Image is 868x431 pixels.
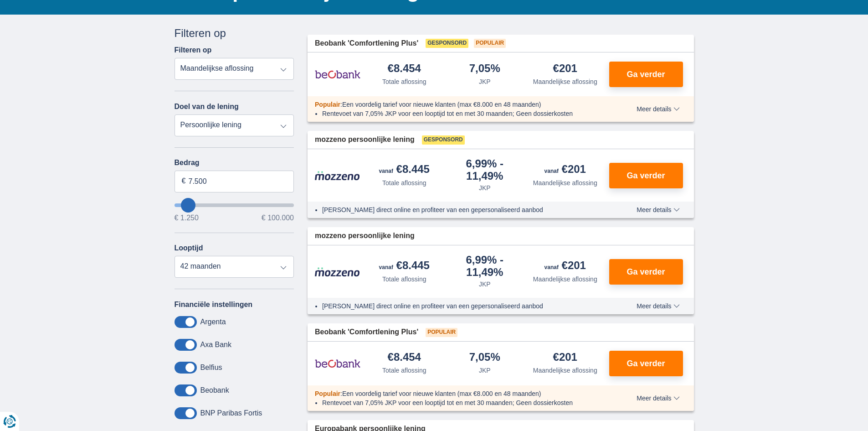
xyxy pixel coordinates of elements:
button: Meer details [630,206,686,213]
div: JKP [479,366,491,375]
span: Ga verder [627,359,665,368]
label: Axa Bank [200,341,231,349]
span: Gesponsord [426,39,468,48]
label: BNP Paribas Fortis [200,409,262,417]
div: €201 [544,164,586,177]
div: 7,05% [469,352,500,364]
button: Ga verder [609,62,683,87]
div: 7,05% [469,63,500,75]
div: Totale aflossing [382,77,426,86]
div: 6,99% [448,254,522,278]
button: Meer details [630,302,686,310]
img: product.pl.alt Mozzeno [315,171,360,181]
div: Totale aflossing [382,366,426,375]
span: Meer details [637,106,679,112]
span: mozzeno persoonlijke lening [315,135,415,145]
div: Maandelijkse aflossing [533,77,597,86]
label: Filteren op [175,46,212,54]
li: Rentevoet van 7,05% JKP voor een looptijd tot en met 30 maanden; Geen dossierkosten [322,398,603,407]
label: Beobank [200,386,229,395]
button: Ga verder [609,163,683,188]
span: Populair [474,39,506,48]
div: 6,99% [448,158,522,182]
span: Ga verder [627,70,665,78]
div: €8.445 [379,260,430,273]
span: Een voordelig tarief voor nieuwe klanten (max €8.000 en 48 maanden) [342,101,541,108]
label: Bedrag [175,159,294,167]
span: Gesponsord [422,135,465,145]
div: : [308,100,611,109]
div: €201 [553,352,577,364]
button: Ga verder [609,259,683,285]
li: Rentevoet van 7,05% JKP voor een looptijd tot en met 30 maanden; Geen dossierkosten [322,109,603,118]
span: Ga verder [627,171,665,180]
div: €8.445 [379,164,430,177]
span: € 1.250 [175,214,199,222]
button: Meer details [630,395,686,402]
button: Ga verder [609,351,683,376]
div: Totale aflossing [382,178,426,187]
div: €8.454 [388,352,421,364]
label: Doel van de lening [175,103,239,111]
div: JKP [479,183,491,192]
div: Maandelijkse aflossing [533,275,597,284]
div: Maandelijkse aflossing [533,178,597,187]
div: €8.454 [388,63,421,75]
span: € 100.000 [262,214,294,222]
span: Meer details [637,395,679,401]
div: JKP [479,77,491,86]
span: € [182,176,186,187]
span: Populair [426,328,457,337]
label: Looptijd [175,244,203,252]
span: Populair [315,390,340,397]
label: Financiële instellingen [175,301,253,309]
li: [PERSON_NAME] direct online en profiteer van een gepersonaliseerd aanbod [322,205,603,214]
div: Filteren op [175,26,294,41]
label: Belfius [200,363,222,372]
div: €201 [553,63,577,75]
div: Maandelijkse aflossing [533,366,597,375]
span: Ga verder [627,268,665,276]
label: Argenta [200,318,226,326]
li: [PERSON_NAME] direct online en profiteer van een gepersonaliseerd aanbod [322,301,603,311]
div: Totale aflossing [382,275,426,284]
span: Populair [315,101,340,108]
img: product.pl.alt Mozzeno [315,267,360,277]
span: Beobank 'Comfortlening Plus' [315,327,418,338]
span: Meer details [637,207,679,213]
img: product.pl.alt Beobank [315,352,360,375]
span: Meer details [637,303,679,309]
span: mozzeno persoonlijke lening [315,231,415,241]
button: Meer details [630,105,686,113]
img: product.pl.alt Beobank [315,63,360,86]
div: JKP [479,280,491,289]
div: €201 [544,260,586,273]
span: Beobank 'Comfortlening Plus' [315,38,418,49]
span: Een voordelig tarief voor nieuwe klanten (max €8.000 en 48 maanden) [342,390,541,397]
div: : [308,389,611,398]
input: wantToBorrow [175,203,294,207]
